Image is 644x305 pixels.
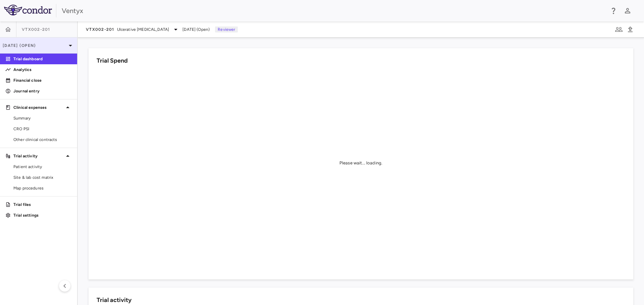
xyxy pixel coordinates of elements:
p: Journal entry [13,88,72,94]
p: Financial close [13,77,72,83]
p: [DATE] (Open) [3,43,66,49]
p: Trial dashboard [13,56,72,62]
img: logo-full-SnFGN8VE.png [4,5,52,15]
div: Please wait... loading. [339,160,382,166]
span: Patient activity [13,164,72,170]
span: Summary [13,115,72,121]
span: CRO PSI [13,126,72,132]
span: Other clinical contracts [13,137,72,143]
span: Site & lab cost matrix [13,174,72,180]
p: Analytics [13,67,72,73]
p: Clinical expenses [13,104,64,110]
p: Reviewer [215,26,238,32]
span: VTX002-201 [22,27,50,32]
span: Ulcerative [MEDICAL_DATA] [117,26,169,32]
p: Trial activity [13,153,64,159]
span: Map procedures [13,185,72,191]
h6: Trial Spend [97,56,128,65]
span: VTX002-201 [86,27,114,32]
p: Trial files [13,202,72,208]
p: Trial settings [13,212,72,218]
div: Ventyx [62,6,605,16]
span: [DATE] (Open) [182,26,210,32]
h6: Trial activity [97,296,131,305]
